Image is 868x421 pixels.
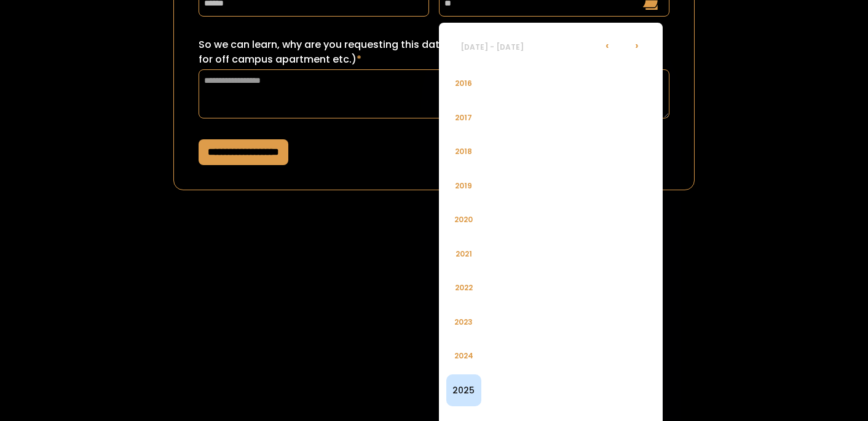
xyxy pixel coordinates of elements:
li: 2017 [446,102,481,134]
li: 2022 [446,272,481,304]
li: › [622,30,652,60]
li: 2018 [446,136,481,168]
li: 2016 [446,68,481,100]
li: 2025 [446,374,481,407]
li: ‹ [593,30,622,60]
li: 2024 [446,340,481,373]
li: 2020 [446,204,481,236]
li: 2023 [446,306,481,339]
li: 2019 [446,170,481,203]
label: So we can learn, why are you requesting this date? (ex: sorority recruitment, lease turn over for... [199,37,669,67]
li: [DATE] - [DATE] [446,32,539,61]
li: 2021 [446,238,481,271]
